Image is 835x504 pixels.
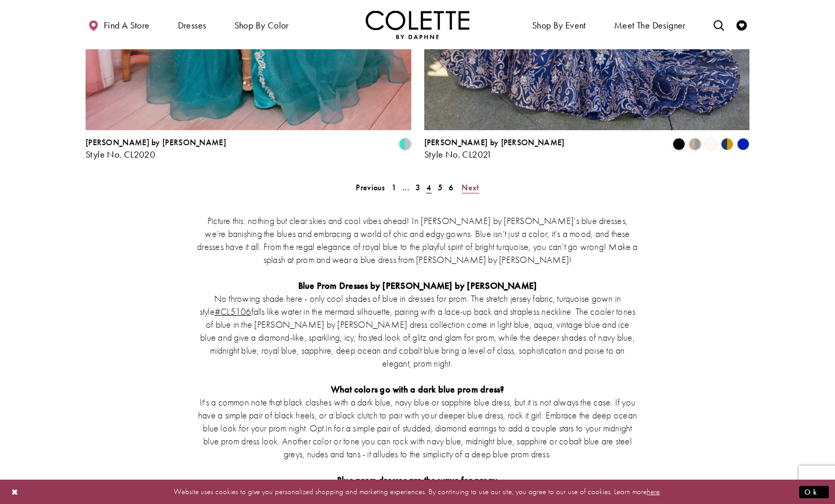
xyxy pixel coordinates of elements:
[356,182,385,193] span: Previous
[734,10,749,39] a: Check Wishlist
[197,214,638,266] p: Picture this: nothing but clear skies and cool vibes ahead! In [PERSON_NAME] by [PERSON_NAME]’s b...
[234,20,289,31] span: Shop by color
[415,182,420,193] span: 3
[86,137,226,148] span: [PERSON_NAME] by [PERSON_NAME]
[424,137,565,148] span: [PERSON_NAME] by [PERSON_NAME]
[353,180,388,195] a: Prev Page
[86,148,155,160] span: Style No. CL2020
[366,10,469,39] a: Visit Home Page
[737,138,749,150] i: Royal Blue
[366,10,469,39] img: Colette by Daphne
[462,182,479,193] span: Next
[75,485,760,499] p: Website uses cookies to give you personalized shopping and marketing experiences. By continuing t...
[86,138,226,160] div: Colette by Daphne Style No. CL2020
[175,10,209,39] span: Dresses
[86,10,152,39] a: Find a store
[532,20,586,31] span: Shop By Event
[614,20,686,31] span: Meet the designer
[392,182,396,193] span: 1
[438,182,442,193] span: 5
[197,396,638,460] p: It's a common note that black clashes with a dark blue, navy blue or sapphire blue dress, but it ...
[799,485,829,498] button: Submit Dialog
[402,182,409,193] span: ...
[399,138,411,150] i: Turquoise/Silver
[426,182,431,193] span: 4
[331,383,505,395] strong: What colors go with a dark blue prom dress?
[197,292,638,370] p: No throwing shade here - only cool shades of blue in dresses for prom. The stretch jersey fabric,...
[388,180,399,195] a: 1
[705,138,717,150] i: Diamond White
[721,138,733,150] i: Navy/Gold
[298,279,537,291] strong: Blue Prom Dresses by [PERSON_NAME] by [PERSON_NAME]
[215,305,252,317] a: Opens in new tab
[104,20,150,31] span: Find a store
[232,10,291,39] span: Shop by color
[399,180,412,195] a: ...
[689,138,701,150] i: Gold/Pewter
[435,180,446,195] a: 5
[446,180,456,195] a: 6
[449,182,453,193] span: 6
[424,148,492,160] span: Style No. CL2021
[458,180,482,195] a: Next Page
[412,180,423,195] a: 3
[673,138,685,150] i: Black
[337,474,498,486] strong: Blue prom dresses are the wave for prom:
[423,180,434,195] span: Current page
[530,10,589,39] span: Shop By Event
[647,486,660,497] a: here
[6,483,24,501] button: Close Dialog
[611,10,688,39] a: Meet the designer
[178,20,206,31] span: Dresses
[711,10,727,39] a: Toggle search
[424,138,565,160] div: Colette by Daphne Style No. CL2021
